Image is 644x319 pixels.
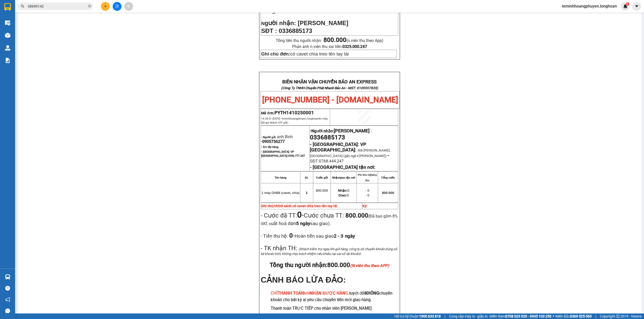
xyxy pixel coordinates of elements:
span: anh Bình - [261,134,293,144]
span: ⚪️ [553,315,554,317]
h3: tuyệt đối chuyển khoản cho bất kỳ ai yêu cầu chuyển tiền mới giao hàng. [271,290,398,303]
span: - [387,153,389,158]
span: leminhhoangphuyen.longhoan [558,3,621,9]
span: leminhhoangphuyen.longhoan [261,117,328,124]
strong: Nhận: [338,189,347,192]
strong: SL [305,176,308,179]
img: warehouse-icon [5,20,10,25]
em: (N.viên thu theo APP) [350,263,389,268]
span: close-circle [88,4,91,9]
span: copyright [616,314,620,318]
span: - 0 [365,189,369,192]
strong: 2 - 3 [334,233,355,239]
span: - 0 [365,193,369,197]
span: gười nhận: [265,20,296,26]
span: Đ/c giao: [261,7,285,14]
span: PYTH1410250001 [274,110,314,116]
span: 0336885173 [310,134,345,141]
strong: - [310,128,370,134]
span: (Đã bao gồm 8% VAT, x [261,214,398,226]
span: 0905756277 [262,139,285,144]
strong: - Người gửi: [261,136,276,139]
strong: 0325.000.247 [342,44,367,49]
strong: NHẬN ĐƯỢC HÀN [310,291,345,296]
span: search [21,5,24,8]
strong: 800.000 [345,212,368,219]
span: file-add [115,5,119,8]
strong: Phí thu hộ/phụ thu [358,173,377,182]
span: message [5,308,10,313]
span: Phản ánh n.viên thu sai tiền: [292,44,367,49]
span: có cavet chìa treo tên tay lái [293,204,337,208]
button: caret-down [632,2,641,11]
span: Mã đơn: [261,111,314,115]
span: 1 [627,2,628,6]
strong: 800.000 [324,36,346,43]
strong: Ghi chú/chính sách: [261,204,337,208]
strong: Ghi chú đơn: [261,51,290,57]
button: aim [124,2,133,11]
img: warehouse-icon [5,274,10,280]
strong: KHÔNG [365,291,379,296]
span: CHỈ khi G, [271,291,349,296]
span: - [288,232,355,239]
strong: - D/c lấy hàng: [261,145,279,149]
span: uất hoá đơn sau giao). [271,221,331,226]
span: Tổng tiền thu người nhận: [276,38,383,43]
strong: THANH TOÁN [278,291,304,296]
strong: Ký: [363,204,368,208]
span: 800.000 [382,191,394,195]
span: (n.viên thu theo App) [324,38,383,43]
span: - [370,129,372,133]
span: 800.000 [327,261,389,269]
span: close-circle [88,5,91,8]
span: 0336885173 [279,27,312,34]
strong: Tổng cước [381,176,395,179]
span: 0396.777.247 [288,154,305,157]
img: warehouse-icon [5,33,10,38]
strong: 5 ngày [296,221,310,226]
span: CẢNH BÁO LỪA ĐẢO: [261,275,346,284]
span: aim [127,5,130,8]
span: - TK nhận TH: [261,245,297,252]
strong: SĐT : [261,27,277,34]
span: SĐT: [310,159,319,164]
span: [PHONE_NUMBER] - [DOMAIN_NAME] [262,95,398,104]
strong: 0708 023 035 - 0935 103 250 [505,314,551,318]
span: - [297,210,304,220]
span: notification [5,297,10,302]
span: | [445,313,445,319]
strong: Cước gửi [316,176,328,179]
span: [PERSON_NAME] [334,128,370,134]
strong: 0369 525 060 [570,314,592,318]
span: caret-down [634,4,639,9]
span: 1 [306,191,307,195]
span: 14:38:01 [DATE] - [261,117,328,124]
span: | [595,313,596,319]
span: 0 [338,193,349,197]
span: - Cước đã TT: [261,212,304,219]
span: có cavet chìa treo tên tay lái [261,51,349,57]
span: - [GEOGRAPHIC_DATA]: VP [GEOGRAPHIC_DATA]- [261,150,305,157]
span: 800.000 [316,189,328,192]
strong: 0 [288,232,293,239]
strong: BIÊN NHẬN VẬN CHUYỂN BẢO AN EXPRESS [282,79,377,85]
span: question-circle [5,286,10,291]
span: (Khách kiểm tra ngay khi gửi hàng, công ty sẽ chuyển khoản đúng số tài khoản trên, không chịu trá... [261,247,397,256]
button: file-add [113,2,122,11]
span: 1 máy DH88 (cavet, chìa) [262,191,300,195]
span: [PERSON_NAME] [298,20,348,26]
span: plus [104,5,107,8]
span: - [GEOGRAPHIC_DATA]: VP [GEOGRAPHIC_DATA]: [310,142,366,153]
span: Hỗ trợ kỹ thuật: [394,313,441,319]
input: Tìm tên, số ĐT hoặc mã đơn [28,4,87,9]
strong: Tên hàng [274,176,286,179]
span: Miền Nam [490,313,551,319]
sup: 1 [626,2,629,6]
strong: 1900 633 818 [419,314,441,318]
strong: 0 [297,210,302,220]
span: Miền Bắc [555,313,592,319]
span: Tổng thu người nhận: [270,261,389,269]
span: Cước chưa TT: [261,212,398,227]
span: 306 [PERSON_NAME], [GEOGRAPHIC_DATA] (gần ngã 4 [PERSON_NAME]) [310,148,390,158]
